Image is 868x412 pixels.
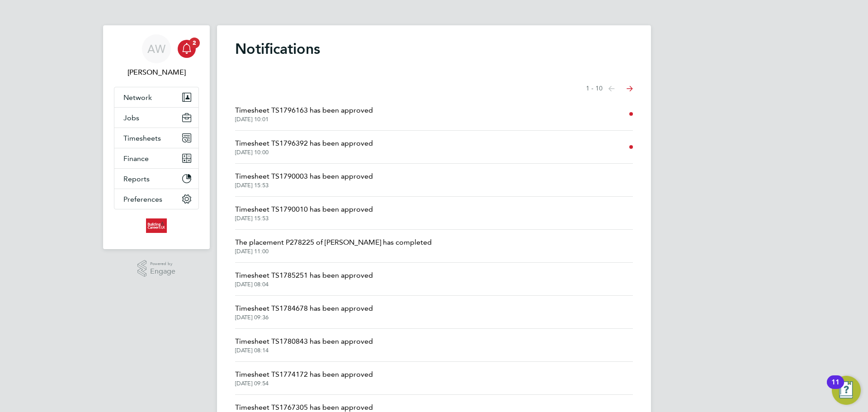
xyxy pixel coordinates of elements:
nav: Select page of notifications list [586,80,633,98]
a: Timesheet TS1796392 has been approved[DATE] 10:00 [235,138,373,156]
a: Timesheet TS1785251 has been approved[DATE] 08:04 [235,270,373,288]
span: [DATE] 15:53 [235,215,373,222]
span: Powered by [150,260,175,268]
button: Reports [114,169,198,189]
span: AW [147,43,165,55]
span: Timesheet TS1796392 has been approved [235,138,373,149]
span: Timesheet TS1774172 has been approved [235,369,373,380]
span: Finance [123,154,149,163]
span: [DATE] 09:54 [235,380,373,387]
button: Network [114,87,198,107]
span: The placement P278225 of [PERSON_NAME] has completed [235,237,432,248]
span: [DATE] 11:00 [235,248,432,255]
span: Timesheet TS1784678 has been approved [235,303,373,314]
span: Timesheet TS1790010 has been approved [235,204,373,215]
span: Timesheets [123,134,161,142]
span: Timesheet TS1780843 has been approved [235,336,373,347]
span: Reports [123,175,150,183]
span: 2 [189,38,200,48]
span: Timesheet TS1785251 has been approved [235,270,373,281]
button: Open Resource Center, 11 new notifications [832,376,861,405]
button: Finance [114,148,198,168]
button: Timesheets [114,128,198,148]
span: [DATE] 10:00 [235,149,373,156]
a: Timesheet TS1790010 has been approved[DATE] 15:53 [235,204,373,222]
span: [DATE] 15:53 [235,182,373,189]
a: Timesheet TS1784678 has been approved[DATE] 09:36 [235,303,373,321]
a: AW[PERSON_NAME] [114,34,199,78]
span: Engage [150,268,175,275]
a: Powered byEngage [137,260,176,277]
nav: Main navigation [103,25,210,249]
a: Go to home page [114,218,199,233]
button: Jobs [114,108,198,128]
div: 11 [831,382,840,394]
span: 1 - 10 [586,84,603,93]
span: [DATE] 09:36 [235,314,373,321]
a: 2 [178,34,196,63]
h1: Notifications [235,40,633,58]
a: Timesheet TS1774172 has been approved[DATE] 09:54 [235,369,373,387]
span: Timesheet TS1796163 has been approved [235,105,373,116]
a: Timesheet TS1790003 has been approved[DATE] 15:53 [235,171,373,189]
a: The placement P278225 of [PERSON_NAME] has completed[DATE] 11:00 [235,237,432,255]
span: [DATE] 10:01 [235,116,373,123]
span: [DATE] 08:04 [235,281,373,288]
span: Network [123,93,152,102]
button: Preferences [114,189,198,209]
span: Jobs [123,114,139,122]
span: Timesheet TS1790003 has been approved [235,171,373,182]
span: Preferences [123,195,162,204]
span: Abbie Weatherby [114,67,199,78]
a: Timesheet TS1780843 has been approved[DATE] 08:14 [235,336,373,354]
img: buildingcareersuk-logo-retina.png [146,218,166,233]
span: [DATE] 08:14 [235,347,373,354]
a: Timesheet TS1796163 has been approved[DATE] 10:01 [235,105,373,123]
